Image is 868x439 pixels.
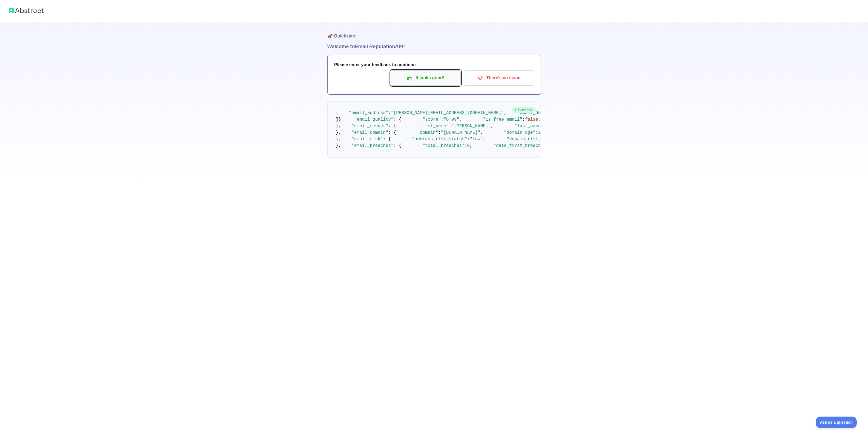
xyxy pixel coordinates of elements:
[443,117,459,122] span: "0.99"
[388,111,391,115] span: :
[816,417,857,428] iframe: Toggle Customer Support
[470,143,472,148] span: ,
[470,137,483,142] span: "low"
[351,137,383,142] span: "email_risk"
[327,22,541,43] h1: 🚀 Quickstart
[483,137,486,142] span: ,
[465,143,467,148] span: :
[459,117,462,122] span: ,
[354,117,394,122] span: "email_quality"
[351,130,388,135] span: "email_domain"
[451,124,491,129] span: "[PERSON_NAME]"
[491,124,494,129] span: ,
[535,130,538,135] span: :
[391,70,461,86] button: It looks good!
[480,130,483,135] span: ,
[417,124,449,129] span: "first_name"
[422,143,465,148] span: "total_breaches"
[512,107,535,113] span: Success
[441,117,444,122] span: :
[388,124,396,129] span: : {
[417,130,438,135] span: "domain"
[394,143,402,148] span: : {
[468,73,530,83] p: There's an issue
[467,137,470,142] span: :
[391,111,504,115] span: "[PERSON_NAME][EMAIL_ADDRESS][DOMAIN_NAME]"
[388,130,396,135] span: : {
[9,7,44,14] img: Abstract logo
[383,137,391,142] span: : {
[334,62,534,68] h3: Please enter your feedback to continue
[441,130,480,135] span: "[DOMAIN_NAME]"
[464,70,534,86] button: There's an issue
[494,143,549,148] span: "date_first_breached"
[538,130,549,135] span: 2123
[438,130,441,135] span: :
[351,143,394,148] span: "email_breaches"
[538,117,541,122] span: ,
[449,124,451,129] span: :
[395,73,457,83] p: It looks good!
[483,117,522,122] span: "is_free_email"
[467,143,470,148] span: 0
[351,124,388,129] span: "email_sender"
[422,117,441,122] span: "score"
[525,117,538,122] span: false
[349,111,388,115] span: "email_address"
[504,130,535,135] span: "domain_age"
[504,111,507,115] span: ,
[412,137,467,142] span: "address_risk_status"
[336,111,339,115] span: {
[327,43,541,50] h1: Welcome to Email Reputation API!
[394,117,402,122] span: : {
[522,117,525,122] span: :
[507,137,559,142] span: "domain_risk_status"
[514,124,543,129] span: "last_name"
